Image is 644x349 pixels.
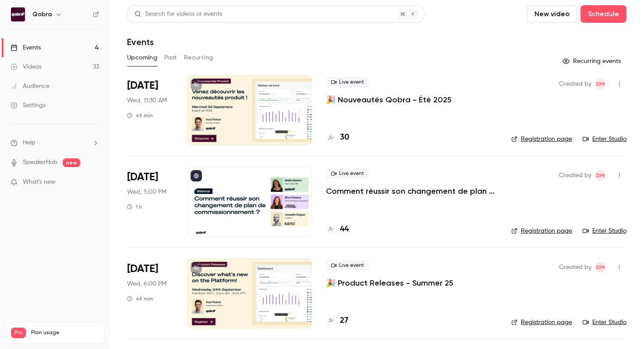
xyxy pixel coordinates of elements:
[127,112,153,119] div: 45 min
[164,51,177,65] button: Past
[11,43,41,52] div: Events
[326,278,453,288] a: 🎉 Product Releases - Summer 25
[340,223,349,235] h4: 44
[326,77,369,87] span: Live event
[32,10,52,19] h6: Qobra
[527,5,577,23] button: New video
[127,96,167,105] span: Wed, 11:30 AM
[326,94,452,105] a: 🎉 Nouveautés Qobra - Été 2025
[11,82,50,91] div: Audience
[326,223,349,235] a: 44
[326,168,369,179] span: Live event
[596,262,605,272] span: DM
[583,318,626,327] a: Enter Studio
[511,135,572,143] a: Registration page
[326,260,369,271] span: Live event
[127,167,173,237] div: Sep 24 Wed, 5:00 PM (Europe/Paris)
[511,227,572,235] a: Registration page
[88,178,99,186] iframe: Noticeable Trigger
[127,51,157,65] button: Upcoming
[23,138,35,147] span: Help
[23,178,56,187] span: What's new
[127,203,142,210] div: 1 h
[134,10,222,19] div: Search for videos or events
[511,318,572,327] a: Registration page
[11,328,26,338] span: Pro
[595,170,605,181] span: Dylan Manceau
[23,158,57,167] a: SpeakerHub
[127,258,173,328] div: Sep 24 Wed, 6:00 PM (Europe/Paris)
[583,135,626,143] a: Enter Studio
[127,188,166,196] span: Wed, 5:00 PM
[127,75,173,145] div: Sep 24 Wed, 11:30 AM (Europe/Paris)
[595,79,605,89] span: Dylan Manceau
[580,5,626,23] button: Schedule
[11,138,99,147] li: help-dropdown-opener
[595,262,605,272] span: Dylan Manceau
[11,63,42,71] div: Videos
[326,315,348,327] a: 27
[596,79,605,89] span: DM
[63,158,80,167] span: new
[127,262,158,276] span: [DATE]
[184,51,213,65] button: Recurring
[127,79,158,93] span: [DATE]
[340,132,349,143] h4: 30
[559,54,626,68] button: Recurring events
[340,315,348,327] h4: 27
[127,279,166,288] span: Wed, 6:00 PM
[31,329,99,336] span: Plan usage
[583,227,626,235] a: Enter Studio
[11,101,46,110] div: Settings
[127,37,154,47] h1: Events
[11,7,25,21] img: Qobra
[596,170,605,181] span: DM
[559,262,591,272] span: Created by
[559,79,591,89] span: Created by
[127,295,153,302] div: 45 min
[127,170,158,184] span: [DATE]
[559,170,591,181] span: Created by
[326,186,497,196] a: Comment réussir son changement de plan de commissionnement ?
[326,132,349,143] a: 30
